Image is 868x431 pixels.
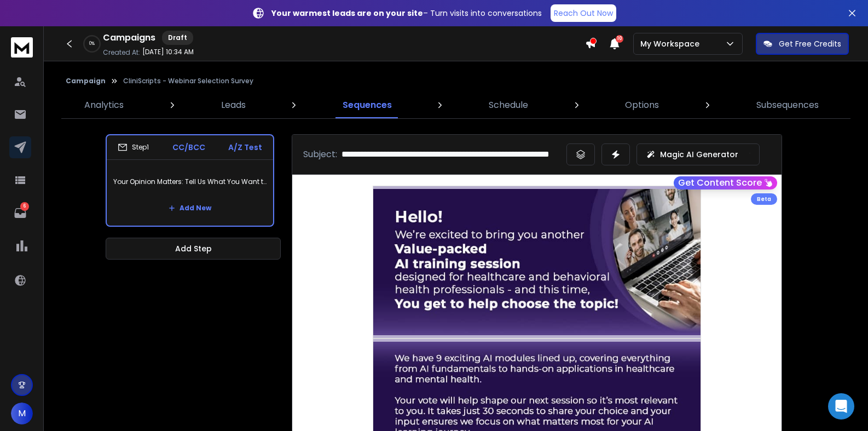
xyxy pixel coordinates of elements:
p: My Workspace [640,38,704,49]
button: M [11,403,33,424]
p: CliniScripts - Webinar Selection Survey [123,77,253,85]
p: [DATE] 10:34 AM [142,48,194,56]
a: Reach Out Now [551,4,616,22]
p: Sequences [343,99,392,112]
button: Campaign [66,77,106,85]
div: Draft [162,31,193,45]
a: Subsequences [750,92,825,118]
strong: Your warmest leads are on your site [271,8,423,19]
p: Options [625,99,659,112]
a: Schedule [482,92,535,118]
button: Magic AI Generator [636,143,760,165]
button: Get Free Credits [756,33,849,55]
p: Reach Out Now [554,8,613,19]
a: Options [618,92,666,118]
a: Leads [215,92,252,118]
button: Add Step [106,238,281,260]
a: Analytics [78,92,130,118]
h1: Campaigns [103,31,155,44]
p: Your Opinion Matters: Tell Us What You Want to Learn Next in AI [113,166,267,197]
div: Step 1 [118,142,149,152]
p: CC/BCC [172,142,205,153]
p: Subject: [303,148,337,161]
p: Get Free Credits [779,38,841,49]
span: 10 [616,35,623,43]
button: Add New [160,197,220,219]
button: Get Content Score [674,176,777,189]
p: – Turn visits into conversations [271,8,542,19]
img: logo [11,37,33,58]
li: Step1CC/BCCA/Z TestYour Opinion Matters: Tell Us What You Want to Learn Next in AIAdd New [106,134,274,227]
div: Open Intercom Messenger [828,393,854,419]
p: Analytics [84,99,124,112]
p: A/Z Test [228,142,262,153]
p: Schedule [489,99,528,112]
p: Created At: [103,48,140,57]
a: Sequences [336,92,398,118]
a: 6 [9,202,31,224]
p: 0 % [89,41,95,47]
div: Beta [751,193,777,205]
p: Subsequences [756,99,819,112]
p: Magic AI Generator [660,149,738,160]
p: 6 [20,202,29,211]
p: Leads [221,99,246,112]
